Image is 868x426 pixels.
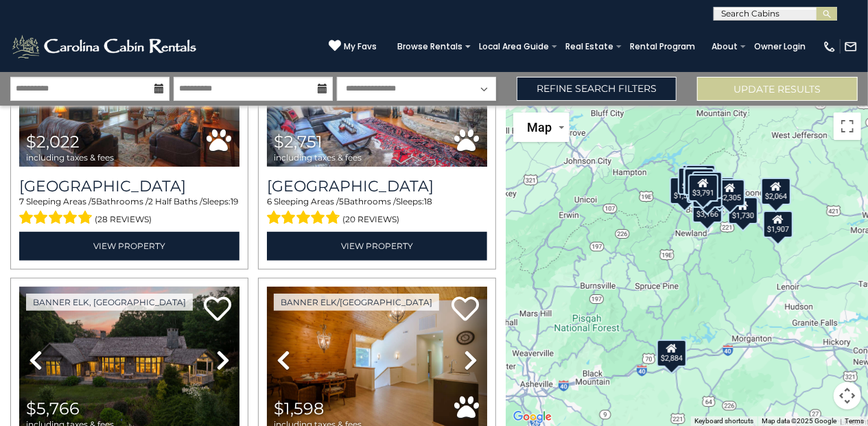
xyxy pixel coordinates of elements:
[559,37,620,56] a: Real Estate
[424,196,432,206] span: 18
[19,177,239,196] a: [GEOGRAPHIC_DATA]
[148,196,202,206] span: 2 Half Baths /
[694,416,753,426] button: Keyboard shortcuts
[762,417,836,425] span: Map data ©2025 Google
[685,168,715,196] div: $2,199
[451,295,479,324] a: Add to favorites
[274,294,439,311] a: Banner Elk/[GEOGRAPHIC_DATA]
[274,153,362,162] span: including taxes & fees
[510,408,555,426] img: Google
[19,177,239,196] h3: Majestic Mountain Haus
[670,176,701,204] div: $1,598
[329,39,377,54] a: My Favs
[19,196,239,228] div: Sleeping Areas / Bathrooms / Sleeps:
[844,40,858,54] img: mail-regular-white.png
[845,417,864,425] a: Terms (opens in new tab)
[716,179,746,206] div: $2,305
[472,37,556,56] a: Local Area Guide
[274,132,322,152] span: $2,751
[95,211,152,228] span: (28 reviews)
[231,196,238,206] span: 19
[510,408,555,426] a: Open this area in Google Maps (opens a new window)
[728,197,758,224] div: $1,730
[689,174,719,201] div: $3,791
[823,40,836,54] img: phone-regular-white.png
[26,399,80,418] span: $5,766
[834,113,861,140] button: Toggle fullscreen view
[91,196,96,206] span: 5
[657,339,687,366] div: $2,884
[344,40,377,53] span: My Favs
[267,177,487,196] h3: Mile High Lodge
[697,77,858,101] button: Update Results
[274,399,324,418] span: $1,598
[267,232,487,260] a: View Property
[204,295,231,324] a: Add to favorites
[10,33,200,60] img: White-1-2.png
[339,196,344,206] span: 5
[26,294,193,311] a: Banner Elk, [GEOGRAPHIC_DATA]
[683,168,714,196] div: $2,006
[267,177,487,196] a: [GEOGRAPHIC_DATA]
[692,196,723,223] div: $3,166
[26,153,114,162] span: including taxes & fees
[342,211,399,228] span: (20 reviews)
[513,113,570,142] button: Change map style
[527,120,552,134] span: Map
[623,37,702,56] a: Rental Program
[19,232,239,260] a: View Property
[834,382,861,410] button: Map camera controls
[517,77,677,101] a: Refine Search Filters
[267,196,272,206] span: 6
[390,37,469,56] a: Browse Rentals
[705,37,744,56] a: About
[678,167,708,195] div: $4,193
[19,196,24,206] span: 7
[26,132,80,152] span: $2,022
[761,178,791,205] div: $2,064
[764,210,794,237] div: $1,907
[693,180,723,208] div: $2,432
[692,171,723,199] div: $2,486
[267,196,487,228] div: Sleeping Areas / Bathrooms / Sleeps:
[686,165,716,192] div: $2,174
[747,37,812,56] a: Owner Login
